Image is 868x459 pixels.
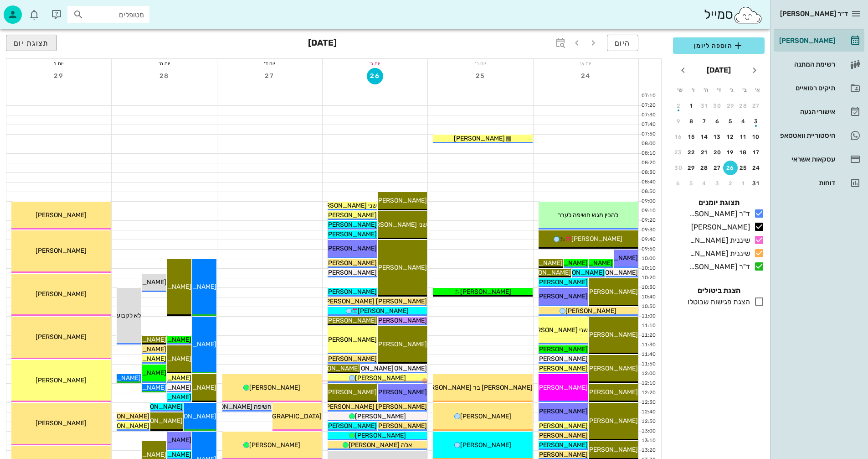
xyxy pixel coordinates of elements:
span: [PERSON_NAME] [132,403,183,411]
div: 29 [684,165,699,171]
button: 25 [473,68,489,84]
h3: [DATE] [308,35,337,53]
div: 12:40 [639,408,657,416]
div: 12:20 [639,389,657,397]
div: 5 [684,180,699,187]
div: 08:40 [639,178,657,186]
button: 7 [697,114,712,129]
button: 3 [749,114,764,129]
span: [PERSON_NAME] [326,336,377,344]
div: 11:50 [639,360,657,368]
button: 30 [710,99,725,113]
div: 7 [697,118,712,125]
span: היום [615,39,631,47]
button: חודש הבא [675,62,691,78]
span: [PERSON_NAME] [326,259,377,267]
span: [PERSON_NAME] [98,412,149,420]
span: [PERSON_NAME] [326,211,377,219]
a: היסטוריית וואטסאפ [774,125,864,146]
div: 23 [671,149,686,156]
button: 18 [736,145,751,160]
div: 07:10 [639,92,657,100]
div: 3 [710,180,725,187]
span: [PERSON_NAME] [36,247,87,255]
div: [PERSON_NAME] [688,222,750,233]
button: 20 [710,145,725,160]
div: ד"ר [PERSON_NAME] [686,209,750,219]
span: [PERSON_NAME] [36,376,87,384]
div: סמייל [704,5,763,25]
span: [PERSON_NAME] [460,441,511,449]
button: 9 [671,114,686,129]
span: [PERSON_NAME] [326,288,377,296]
div: 09:10 [639,207,657,215]
div: 25 [736,165,751,171]
button: תצוגת יום [6,35,57,51]
div: 08:00 [639,140,657,148]
span: 28 [156,72,173,80]
div: דוחות [777,179,835,187]
a: [PERSON_NAME] [774,30,864,52]
div: 09:40 [639,236,657,244]
span: [PERSON_NAME] [537,365,588,372]
span: [PERSON_NAME] [454,135,505,142]
span: [PERSON_NAME] [537,278,588,286]
span: [PERSON_NAME] [36,419,87,427]
th: ד׳ [713,82,724,98]
div: 11:40 [639,351,657,359]
span: [PERSON_NAME] [587,269,638,276]
div: היסטוריית וואטסאפ [777,132,835,139]
div: 10:00 [639,255,657,263]
span: [PERSON_NAME] [249,384,300,391]
div: יום ג׳ [323,59,427,68]
span: [PERSON_NAME] [165,412,216,420]
button: 24 [749,161,764,175]
div: 24 [749,165,764,171]
button: 4 [736,114,751,129]
button: 10 [749,130,764,144]
a: דוחות [774,172,864,194]
div: 08:10 [639,150,657,157]
a: עסקאות אשראי [774,148,864,170]
button: 27 [262,68,278,84]
button: 6 [671,176,686,191]
span: [PERSON_NAME] [571,235,622,243]
div: 9 [671,118,686,125]
span: ד״ר [PERSON_NAME] [780,10,848,18]
button: 8 [684,114,699,129]
div: אישורי הגעה [777,108,835,115]
span: [PERSON_NAME] [326,422,377,430]
span: [PERSON_NAME] [537,384,588,391]
div: 27 [710,165,725,171]
button: חודש שעבר [746,62,763,78]
div: יום ה׳ [112,59,216,68]
div: שיננית [PERSON_NAME] [686,235,750,246]
div: 21 [697,149,712,156]
button: 31 [697,99,712,113]
div: 13:00 [639,428,657,435]
span: הוספה ליומן [680,40,757,51]
div: 2 [723,180,738,187]
button: 16 [671,130,686,144]
div: 07:20 [639,102,657,110]
div: עסקאות אשראי [777,156,835,163]
span: [PERSON_NAME] [460,288,511,296]
button: 2 [671,99,686,113]
h4: תצוגת יומנים [673,197,765,208]
span: [PERSON_NAME] [537,422,588,430]
span: [PERSON_NAME] [355,432,406,439]
button: 25 [736,161,751,175]
span: שני [PERSON_NAME] [316,202,377,209]
div: 12 [723,134,738,140]
span: [PERSON_NAME] [355,412,406,420]
span: [PERSON_NAME] [587,288,638,296]
span: [PERSON_NAME] [36,211,87,219]
span: [PERSON_NAME] [587,388,638,396]
th: ש׳ [674,82,686,98]
span: להכין מגש חשיפה לערב [558,211,618,219]
button: 5 [723,114,738,129]
button: היום [607,35,638,51]
button: 5 [684,176,699,191]
div: 12:50 [639,418,657,426]
span: [PERSON_NAME] [249,441,300,449]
